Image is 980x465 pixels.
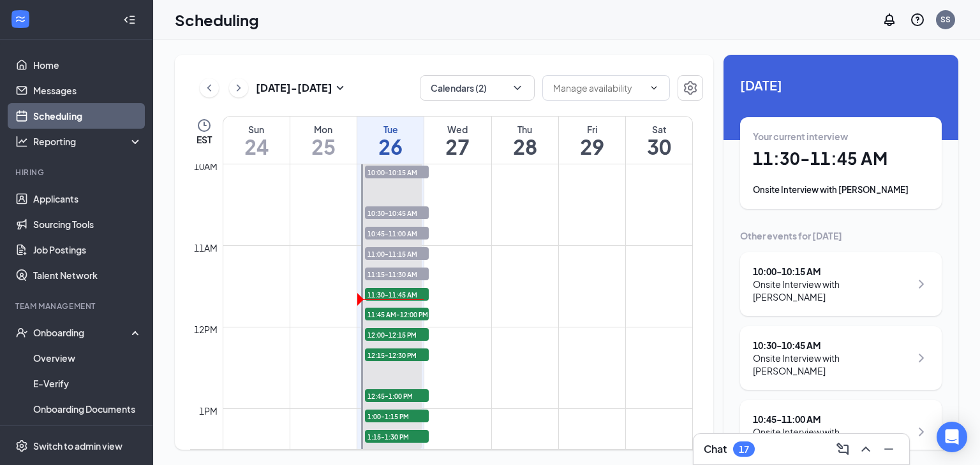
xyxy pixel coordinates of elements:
[365,247,429,260] span: 11:00-11:15 AM
[559,123,625,136] div: Fri
[365,430,429,443] span: 1:15-1:30 PM
[914,350,929,366] svg: ChevronRight
[200,78,219,97] button: ChevronLeft
[365,410,429,422] span: 1:00-1:15 PM
[365,308,429,320] span: 11:45 AM-12:00 PM
[937,422,967,452] div: Open Intercom Messenger
[492,117,558,164] a: August 28, 2025
[33,78,142,103] a: Messages
[365,206,429,219] span: 10:30-10:45 AM
[33,211,142,237] a: Sourcing Tools
[365,166,429,178] span: 10:00-10:15 AM
[753,278,910,303] div: Onsite Interview with [PERSON_NAME]
[739,444,749,455] div: 17
[175,9,259,31] h1: Scheduling
[290,136,357,157] h1: 25
[191,322,220,336] div: 12pm
[33,345,142,371] a: Overview
[290,123,357,136] div: Mon
[424,136,491,157] h1: 27
[197,133,212,146] span: EST
[33,237,142,262] a: Job Postings
[420,75,535,101] button: Calendars (2)ChevronDown
[123,13,136,26] svg: Collapse
[683,80,698,96] svg: Settings
[223,117,290,164] a: August 24, 2025
[626,123,692,136] div: Sat
[910,12,925,27] svg: QuestionInfo
[940,14,951,25] div: SS
[33,371,142,396] a: E-Verify
[626,117,692,164] a: August 30, 2025
[365,288,429,301] span: 11:30-11:45 AM
[649,83,659,93] svg: ChevronDown
[33,262,142,288] a: Talent Network
[740,75,942,95] span: [DATE]
[914,424,929,440] svg: ChevronRight
[424,123,491,136] div: Wed
[833,439,853,459] button: ComposeMessage
[914,276,929,292] svg: ChevronRight
[15,301,140,311] div: Team Management
[424,117,491,164] a: August 27, 2025
[365,268,429,280] span: 11:15-11:30 AM
[256,81,332,95] h3: [DATE] - [DATE]
[191,159,220,173] div: 10am
[365,328,429,341] span: 12:00-12:15 PM
[753,339,910,352] div: 10:30 - 10:45 AM
[223,123,290,136] div: Sun
[492,123,558,136] div: Thu
[559,136,625,157] h1: 29
[232,80,245,96] svg: ChevronRight
[33,326,131,339] div: Onboarding
[704,442,727,456] h3: Chat
[365,227,429,240] span: 10:45-11:00 AM
[15,326,28,339] svg: UserCheck
[203,80,216,96] svg: ChevronLeft
[753,265,910,278] div: 10:00 - 10:15 AM
[332,80,348,96] svg: SmallChevronDown
[15,440,28,452] svg: Settings
[33,135,143,148] div: Reporting
[197,404,220,418] div: 1pm
[33,52,142,78] a: Home
[753,183,929,196] div: Onsite Interview with [PERSON_NAME]
[33,103,142,129] a: Scheduling
[229,78,248,97] button: ChevronRight
[357,136,424,157] h1: 26
[365,389,429,402] span: 12:45-1:00 PM
[753,148,929,169] h1: 11:30 - 11:45 AM
[33,440,122,452] div: Switch to admin view
[15,167,140,178] div: Hiring
[856,439,876,459] button: ChevronUp
[511,82,524,94] svg: ChevronDown
[882,12,897,27] svg: Notifications
[365,348,429,361] span: 12:15-12:30 PM
[290,117,357,164] a: August 25, 2025
[33,422,142,447] a: Activity log
[881,441,896,457] svg: Minimize
[15,135,28,148] svg: Analysis
[223,136,290,157] h1: 24
[197,118,212,133] svg: Clock
[879,439,899,459] button: Minimize
[357,117,424,164] a: August 26, 2025
[753,352,910,377] div: Onsite Interview with [PERSON_NAME]
[191,241,220,255] div: 11am
[33,396,142,422] a: Onboarding Documents
[753,413,910,426] div: 10:45 - 11:00 AM
[740,229,942,242] div: Other events for [DATE]
[835,441,850,457] svg: ComposeMessage
[858,441,873,457] svg: ChevronUp
[678,75,703,101] button: Settings
[753,426,910,451] div: Onsite Interview with [PERSON_NAME]
[753,130,929,143] div: Your current interview
[357,123,424,136] div: Tue
[14,13,27,25] svg: WorkstreamLogo
[33,186,142,211] a: Applicants
[492,136,558,157] h1: 28
[559,117,625,164] a: August 29, 2025
[553,81,644,95] input: Manage availability
[626,136,692,157] h1: 30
